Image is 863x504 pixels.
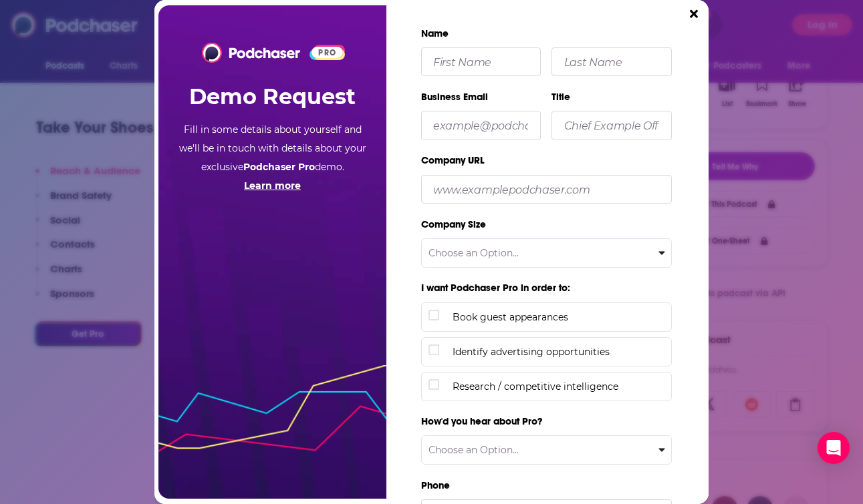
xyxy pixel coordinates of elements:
span: Research / competitive intelligence [453,379,664,394]
input: Last Name [551,47,672,76]
div: Open Intercom Messenger [818,432,850,464]
input: First Name [421,47,541,76]
input: www.examplepodchaser.com [421,175,672,204]
input: example@podchaser.com [421,111,541,140]
b: Podchaser Pro [243,161,315,173]
a: Podchaser - Follow, Share and Rate Podcasts [202,45,301,58]
img: Podchaser - Follow, Share and Rate Podcasts [202,43,301,63]
h2: Demo Request [189,73,356,120]
span: Identify advertising opportunities [453,344,664,359]
span: Book guest appearances [453,310,664,324]
label: Name [421,21,679,47]
a: Podchaser Logo PRO [202,43,344,63]
label: Company URL [421,148,672,174]
button: Close [685,5,703,23]
label: Company Size [421,212,672,238]
label: Phone [421,473,672,499]
p: Fill in some details about yourself and we'll be in touch with details about your exclusive demo. [178,120,367,195]
label: How'd you hear about Pro? [421,409,679,435]
label: Title [551,85,672,111]
span: PRO [312,47,343,58]
label: I want Podchaser Pro in order to: [421,276,679,302]
input: Chief Example Officer [551,111,672,140]
label: Business Email [421,85,541,111]
a: Learn more [244,180,301,192]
